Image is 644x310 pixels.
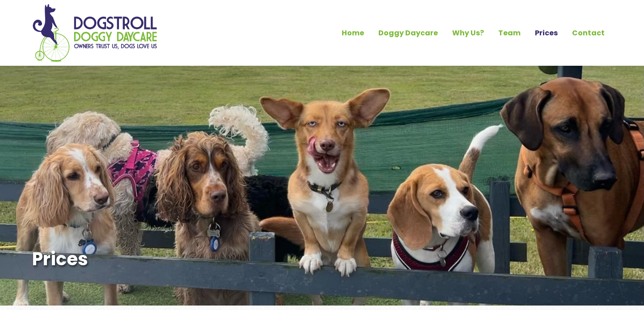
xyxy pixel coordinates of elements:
[32,248,366,270] h1: Prices
[528,25,565,41] a: Prices
[335,25,371,41] a: Home
[565,25,612,41] a: Contact
[445,25,491,41] a: Why Us?
[371,25,445,41] a: Doggy Daycare
[491,25,528,41] a: Team
[32,4,157,62] img: Home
